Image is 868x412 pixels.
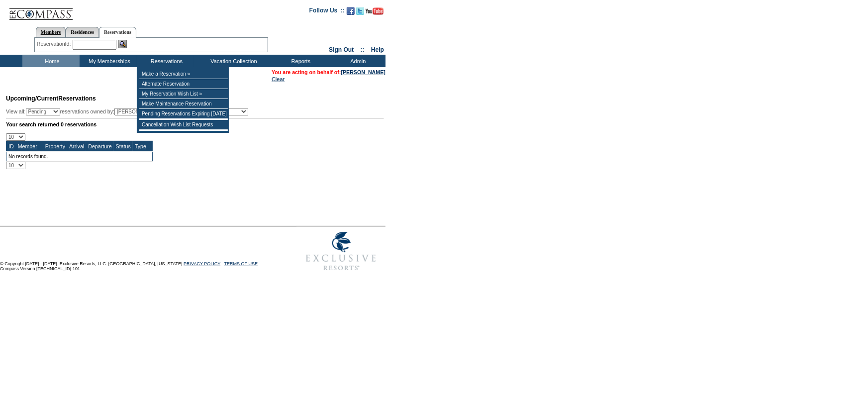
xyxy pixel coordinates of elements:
span: Upcoming/Current [6,95,58,102]
a: Type [135,143,146,149]
td: Alternate Reservation [139,79,228,89]
a: Member [18,143,37,149]
a: Members [36,27,66,37]
img: Subscribe to our YouTube Channel [366,7,384,15]
a: Sign Out [329,46,354,53]
span: :: [361,46,365,53]
a: Residences [66,27,99,37]
td: Pending Reservations Expiring [DATE] [139,109,228,119]
a: TERMS OF USE [224,261,258,266]
td: No records found. [6,151,153,161]
a: ID [8,143,14,149]
a: Property [45,143,65,149]
td: Reservations [137,55,194,67]
td: Vacation Collection [194,55,271,67]
a: Reservations [99,27,136,38]
td: Follow Us :: [309,6,345,18]
a: Status [116,143,131,149]
a: Clear [272,76,285,82]
img: Follow us on Twitter [356,7,364,15]
a: Departure [88,143,111,149]
div: ReservationId: [37,40,73,48]
td: Cancellation Wish List Requests [139,120,228,130]
img: Exclusive Resorts [296,226,386,276]
td: My Memberships [80,55,137,67]
span: You are acting on behalf of: [272,69,386,75]
a: PRIVACY POLICY [184,261,220,266]
a: Subscribe to our YouTube Channel [366,10,384,16]
td: My Reservation Wish List » [139,89,228,99]
td: Make Maintenance Reservation [139,99,228,109]
div: Your search returned 0 reservations [6,121,384,127]
div: View all: reservations owned by: [6,108,253,115]
a: [PERSON_NAME] [341,69,386,75]
td: Reports [271,55,328,67]
td: Make a Reservation » [139,69,228,79]
span: Reservations [6,95,96,102]
img: Reservation Search [118,40,127,48]
td: Home [22,55,80,67]
td: Admin [328,55,386,67]
a: Help [371,46,384,53]
a: Follow us on Twitter [356,10,364,16]
a: Arrival [69,143,84,149]
img: Become our fan on Facebook [347,7,355,15]
a: Become our fan on Facebook [347,10,355,16]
